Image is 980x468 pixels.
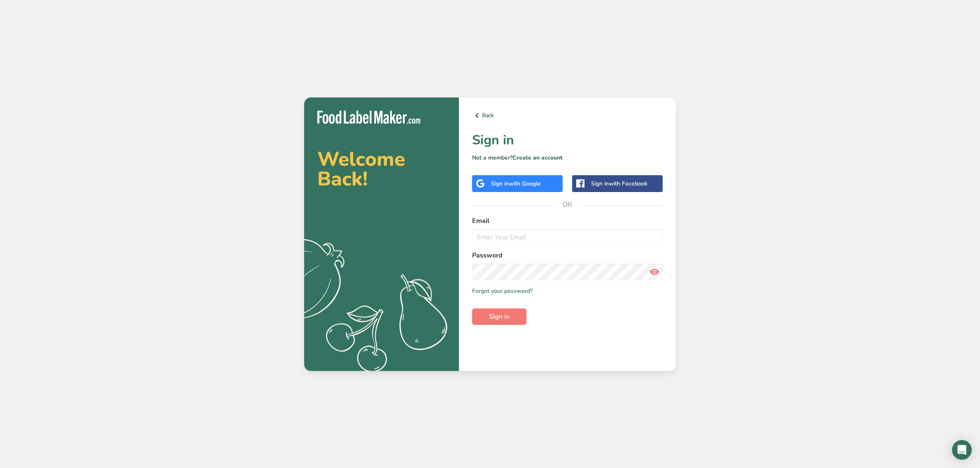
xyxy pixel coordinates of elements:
label: Email [472,216,663,226]
img: Food Label Maker [317,111,420,124]
span: with Facebook [609,180,647,188]
span: Sign in [489,312,510,322]
a: Create an account [512,154,563,162]
h1: Sign in [472,130,663,150]
div: Open Intercom Messenger [952,440,972,460]
button: Sign in [472,308,526,325]
a: Back [472,111,663,120]
div: Sign in [491,179,541,188]
a: Forgot your password? [472,287,533,295]
input: Enter Your Email [472,229,663,246]
span: OR [555,192,580,217]
h2: Welcome Back! [317,149,446,189]
div: Sign in [591,179,647,188]
p: Not a member? [472,153,663,162]
label: Password [472,250,663,260]
span: with Google [509,180,541,188]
